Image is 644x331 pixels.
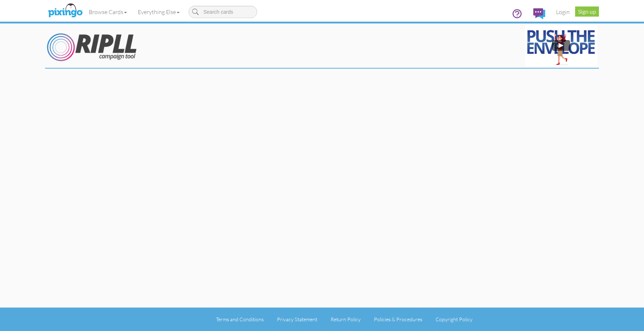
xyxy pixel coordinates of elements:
a: Sign up [575,6,599,17]
img: maxresdefault.jpg [525,25,597,66]
a: Copyright Policy [436,316,472,322]
img: pixingo logo [46,2,84,20]
input: Search cards [189,6,257,18]
a: Login [551,3,575,21]
a: Everything Else [132,3,185,21]
a: Terms and Conditions [216,316,264,322]
img: comments.svg [533,8,545,19]
a: Privacy Statement [277,316,317,322]
a: Policies & Procedures [374,316,422,322]
a: Browse Cards [83,3,132,21]
a: Return Policy [331,316,361,322]
img: Ripll_Logo.png [47,33,137,62]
